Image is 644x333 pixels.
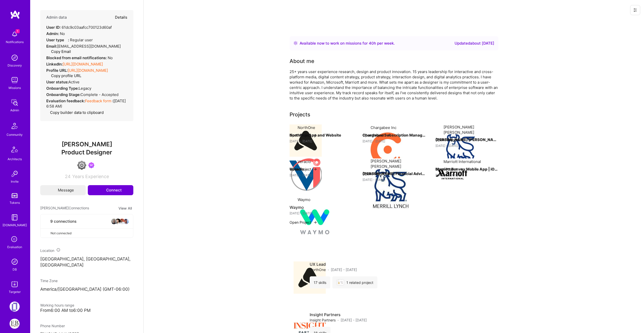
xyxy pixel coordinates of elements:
div: [PERSON_NAME] [PERSON_NAME] [371,158,425,169]
span: [PERSON_NAME] Connections [40,205,89,211]
div: Location [40,248,133,253]
div: 1 related project [332,276,377,288]
img: avatar [115,218,121,224]
div: 17 skills [310,276,330,288]
span: Phone Number [40,324,65,328]
div: Chargabee Inc [371,125,396,130]
div: From 6:00 AM to 6:00 PM [40,308,133,313]
button: Open Project [363,132,390,138]
a: Terrascope: Build a smart-carbon-measurement platform (SaaS) [8,302,21,312]
img: avatar [111,218,117,224]
span: NorthOne [310,267,326,272]
div: NorthOne [298,125,315,130]
div: No [46,55,113,60]
span: Years Experience [72,174,109,179]
div: Projects [290,111,310,118]
div: No [46,31,65,36]
h4: Veracio [290,166,352,173]
div: Marriott International [444,159,481,164]
img: Community [9,120,21,132]
button: Open Project [290,132,317,138]
div: [DATE] - [DATE] [290,211,352,216]
img: arrow-right [313,133,317,137]
img: arrow-right [386,172,390,176]
img: avatar [123,218,129,224]
div: ( [DATE] 6:58 AM ) [46,98,127,109]
div: Updated about [DATE] [455,40,494,46]
span: Insight Partners [310,317,336,323]
div: Community [7,132,23,137]
h3: Jobs [290,241,498,247]
h4: NorthOne App and Website [290,132,352,139]
i: icon SelectionTeam [10,235,19,244]
button: Details [115,10,127,25]
span: Not connected [51,230,71,236]
strong: Email: [46,44,57,49]
h4: UX Lead [310,261,357,267]
div: [DATE] - [DATE] [435,173,498,178]
strong: User type : [46,38,69,42]
img: Invite [10,169,20,179]
div: [DOMAIN_NAME] [3,222,27,228]
span: 1 [16,29,20,33]
div: 61dc9c03aafcc700123d60af [46,25,112,30]
img: Terrascope: Build a smart-carbon-measurement platform (SaaS) [10,302,20,312]
button: Copy Email [47,49,71,54]
button: Open Project [290,220,317,225]
div: [DATE] - [DATE] [435,143,498,148]
div: Evaluation [7,244,22,250]
button: Open Project [290,166,317,172]
img: avatar [119,218,125,224]
span: Complete - Accepted [80,92,118,97]
div: [PERSON_NAME] [PERSON_NAME] [444,124,498,135]
img: Company logo [290,158,322,191]
span: Working hours range [40,303,74,307]
img: Company logo [435,127,486,177]
img: Company logo [294,261,326,294]
h4: Admin data [46,15,67,20]
img: discovery [10,53,20,63]
h4: [PERSON_NAME] Financial Advisor Reporting [363,171,425,177]
strong: Evaluation feedback: [46,98,85,103]
img: Company logo [290,196,340,247]
i: icon Connect [99,188,104,192]
img: Company logo [435,158,468,191]
div: Available now to work on missions for h per week . [300,40,395,46]
button: Copy profile URL [47,73,81,78]
img: NorthOne [337,280,344,285]
i: icon Mail [52,188,56,192]
i: icon Copy [47,50,51,54]
img: arrow-right [313,220,317,224]
img: Limited Access [77,161,86,170]
button: Copy builder data to clipboard [46,110,104,115]
div: [DATE] - [DATE] [363,177,425,182]
img: Availability [294,41,298,45]
span: 40 [369,41,374,46]
button: 9 connectionsavataravataravataravatarNot connected [40,214,133,238]
img: arrow-right [459,167,463,171]
h4: Insight Partners [310,312,367,317]
div: Admin [10,108,19,113]
div: Discovery [8,63,22,68]
strong: Onboarding Stage: [46,92,80,97]
img: Been on Mission [88,162,94,168]
span: Time Zone [40,279,58,283]
button: Open Project [435,137,463,142]
strong: Admin: [46,31,59,36]
img: guide book [10,212,20,222]
div: Targeter [9,289,21,294]
span: 9 connections [50,219,76,224]
h4: Chargabee Subscription Management Product Design [363,132,425,139]
img: logo [10,10,20,19]
div: Notifications [6,39,24,45]
span: Active [68,80,79,84]
button: Connect [88,185,133,195]
i: icon Copy [46,111,50,115]
p: America/[GEOGRAPHIC_DATA] (GMT-06:00 ) [40,286,133,292]
img: tokens [12,193,18,198]
img: Company logo [363,124,413,175]
img: arrow-right [386,133,390,137]
span: legacy [79,86,91,91]
div: [DATE] - [DATE] [363,139,425,144]
button: View All [117,205,133,211]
